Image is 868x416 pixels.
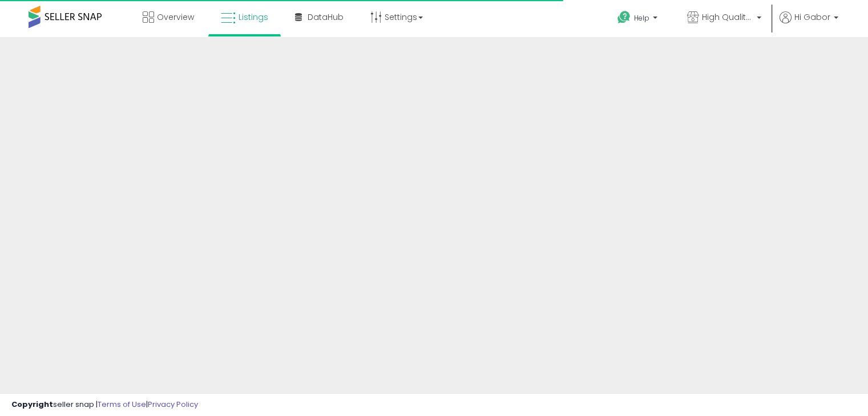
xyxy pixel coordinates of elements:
span: Listings [239,11,268,23]
a: Hi Gabor [780,11,838,37]
a: Privacy Policy [148,399,198,410]
strong: Copyright [11,399,53,410]
span: Hi Gabor [794,11,830,23]
div: seller snap | | [11,399,198,410]
span: Overview [157,11,194,23]
i: Get Help [617,10,631,25]
span: DataHub [308,11,344,23]
span: High Quality Good Prices [702,11,753,23]
span: Help [634,13,649,23]
a: Terms of Use [98,399,146,410]
a: Help [608,2,669,37]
